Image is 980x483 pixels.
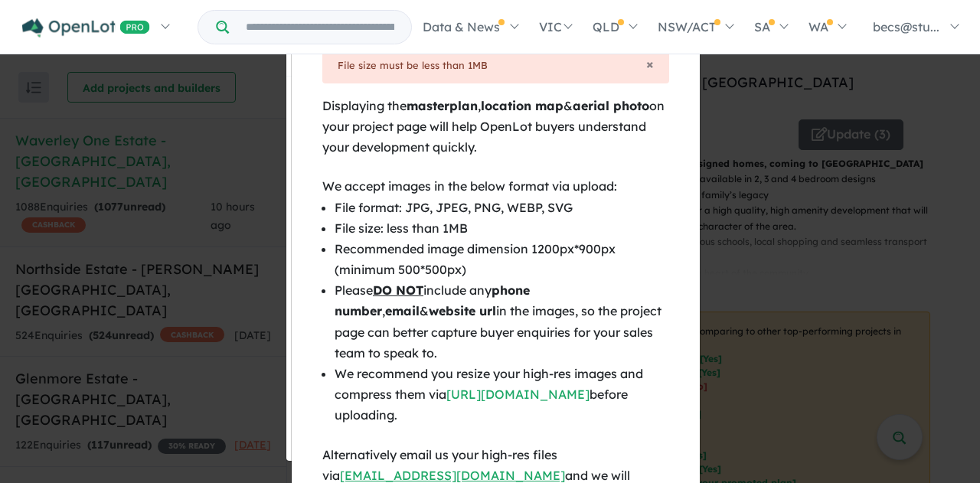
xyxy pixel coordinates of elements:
[573,98,649,113] b: aerial photo
[429,303,496,318] b: website url
[335,364,669,426] li: We recommend you resize your high-res images and compress them via before uploading.
[338,57,654,74] div: File size must be less than 1MB
[373,282,423,298] u: DO NOT
[646,55,654,73] span: ×
[873,19,939,34] span: becs@stu...
[335,239,669,280] li: Recommended image dimension 1200px*900px (minimum 500*500px)
[232,11,408,44] input: Try estate name, suburb, builder or developer
[22,18,150,38] img: Openlot PRO Logo White
[335,197,669,218] li: File format: JPG, JPEG, PNG, WEBP, SVG
[446,387,590,402] a: [URL][DOMAIN_NAME]
[385,303,420,318] b: email
[322,176,669,197] div: We accept images in the below format via upload:
[340,468,565,483] a: [EMAIL_ADDRESS][DOMAIN_NAME]
[646,57,654,71] button: Close
[335,218,669,239] li: File size: less than 1MB
[407,98,478,113] b: masterplan
[481,98,563,113] b: location map
[335,280,669,364] li: Please include any , & in the images, so the project page can better capture buyer enquiries for ...
[322,96,669,158] div: Displaying the , & on your project page will help OpenLot buyers understand your development quic...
